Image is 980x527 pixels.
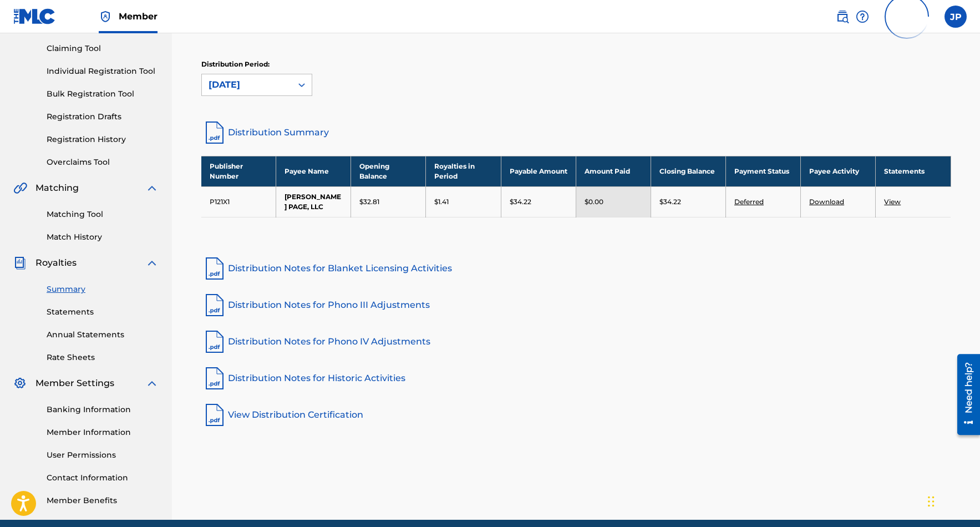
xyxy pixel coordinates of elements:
[47,156,159,168] a: Overclaims Tool
[836,6,849,28] a: Public Search
[836,10,849,23] img: search
[276,186,351,217] td: [PERSON_NAME] PAGE, LLC
[47,209,159,220] a: Matching Tool
[201,292,228,318] img: pdf
[928,485,935,518] div: Drag
[856,6,869,28] div: Help
[119,10,158,23] span: Member
[47,134,159,145] a: Registration History
[13,181,27,195] img: Matching
[47,329,159,341] a: Annual Statements
[145,181,159,195] img: expand
[359,197,379,207] p: $32.81
[801,156,876,186] th: Payee Activity
[201,119,228,146] img: distribution-summary-pdf
[47,352,159,363] a: Rate Sheets
[725,156,800,186] th: Payment Status
[884,197,901,206] a: View
[201,59,312,69] p: Distribution Period:
[659,197,681,207] p: $34.22
[47,283,159,295] a: Summary
[47,88,159,100] a: Bulk Registration Tool
[47,306,159,318] a: Statements
[47,43,159,54] a: Claiming Tool
[501,156,576,186] th: Payable Amount
[47,111,159,123] a: Registration Drafts
[47,231,159,243] a: Match History
[35,181,79,195] span: Matching
[201,186,276,217] td: P121X1
[201,402,228,428] img: pdf
[576,156,651,186] th: Amount Paid
[145,256,159,270] img: expand
[276,156,351,186] th: Payee Name
[47,449,159,461] a: User Permissions
[35,256,77,270] span: Royalties
[99,10,112,23] img: Top Rightsholder
[201,255,951,282] a: Distribution Notes for Blanket Licensing Activities
[585,197,603,207] p: $0.00
[47,404,159,415] a: Banking Information
[145,377,159,390] img: expand
[47,472,159,484] a: Contact Information
[201,292,951,318] a: Distribution Notes for Phono III Adjustments
[201,119,951,146] a: Distribution Summary
[47,427,159,438] a: Member Information
[201,328,951,355] a: Distribution Notes for Phono IV Adjustments
[945,6,967,28] div: User Menu
[209,78,285,92] div: [DATE]
[434,197,449,207] p: $1.41
[351,156,426,186] th: Opening Balance
[809,197,844,206] a: Download
[426,156,501,186] th: Royalties in Period
[201,156,276,186] th: Publisher Number
[13,256,27,270] img: Royalties
[13,377,27,390] img: Member Settings
[201,365,228,392] img: pdf
[201,402,951,428] a: View Distribution Certification
[47,65,159,77] a: Individual Registration Tool
[47,495,159,506] a: Member Benefits
[856,10,869,23] img: help
[925,474,980,527] iframe: Chat Widget
[734,197,764,206] a: Deferred
[13,8,56,24] img: MLC Logo
[201,328,228,355] img: pdf
[949,350,980,439] iframe: Resource Center
[201,255,228,282] img: pdf
[201,365,951,392] a: Distribution Notes for Historic Activities
[651,156,725,186] th: Closing Balance
[35,377,114,390] span: Member Settings
[510,197,531,207] p: $34.22
[876,156,951,186] th: Statements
